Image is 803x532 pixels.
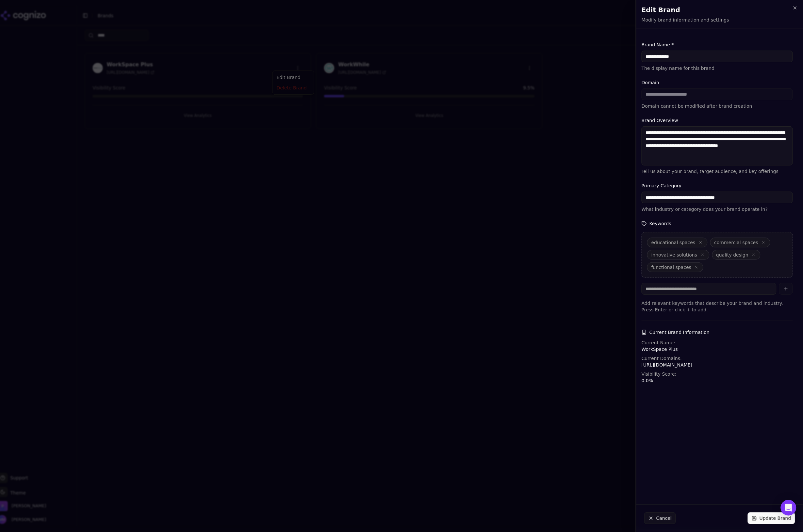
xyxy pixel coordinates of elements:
span: functional spaces [651,264,691,271]
span: Current Name: [642,340,675,345]
h4: Current Brand Information [642,329,793,336]
span: commercial spaces [714,239,758,246]
p: [URL][DOMAIN_NAME] [642,362,793,368]
button: Update Brand [748,512,795,524]
span: Visibility Score: [642,371,677,377]
h2: Edit Brand [642,5,798,14]
label: Brand Overview [642,117,793,124]
p: Domain cannot be modified after brand creation [642,103,793,109]
span: Current Domains: [642,356,682,361]
label: Primary Category [642,182,793,189]
p: 0.0 % [642,377,793,384]
button: Cancel [644,512,676,524]
p: Modify brand information and settings [642,17,729,23]
span: innovative solutions [651,252,697,258]
span: quality design [716,252,749,258]
label: Brand Name * [642,41,793,48]
span: educational spaces [651,239,696,246]
p: WorkSpace Plus [642,346,793,352]
p: What industry or category does your brand operate in? [642,206,793,212]
label: Keywords [642,220,793,227]
p: Tell us about your brand, target audience, and key offerings [642,168,793,175]
p: Add relevant keywords that describe your brand and industry. Press Enter or click + to add. [642,300,793,313]
p: The display name for this brand [642,65,793,71]
label: Domain [642,79,793,86]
